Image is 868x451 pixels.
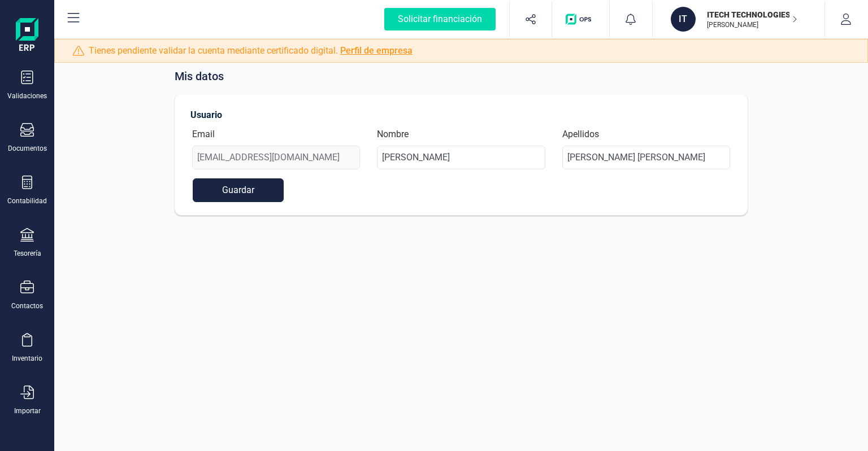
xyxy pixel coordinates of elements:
label: Nombre [377,128,409,141]
button: Logo de OPS [559,1,602,37]
div: Tesorería [14,249,41,258]
div: Inventario [12,354,42,363]
p: ITECH TECHNOLOGIES LLC [707,9,797,20]
div: Documentos [8,144,47,153]
button: Solicitar financiación [371,1,509,37]
input: Introduce tu nombre [377,146,545,169]
p: [PERSON_NAME] [707,20,797,29]
label: Apellidos [562,128,599,141]
div: Validaciones [7,91,47,100]
span: Mis datos [175,68,224,85]
button: ITITECH TECHNOLOGIES LLC[PERSON_NAME] [666,1,811,37]
div: Solicitar financiación [384,8,496,30]
div: Contabilidad [7,196,47,205]
div: IT [671,7,696,32]
b: Usuario [190,110,222,120]
button: Guardar [193,178,284,202]
div: Contactos [11,301,43,310]
div: Importar [14,406,41,415]
img: Logo de OPS [566,14,596,25]
span: Tienes pendiente validar la cuenta mediante certificado digital. [89,44,413,58]
img: Logo Finanedi [16,18,38,54]
a: Perfil de empresa [340,45,413,56]
label: Email [192,128,215,141]
input: Introduce tu apellido [562,146,730,169]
